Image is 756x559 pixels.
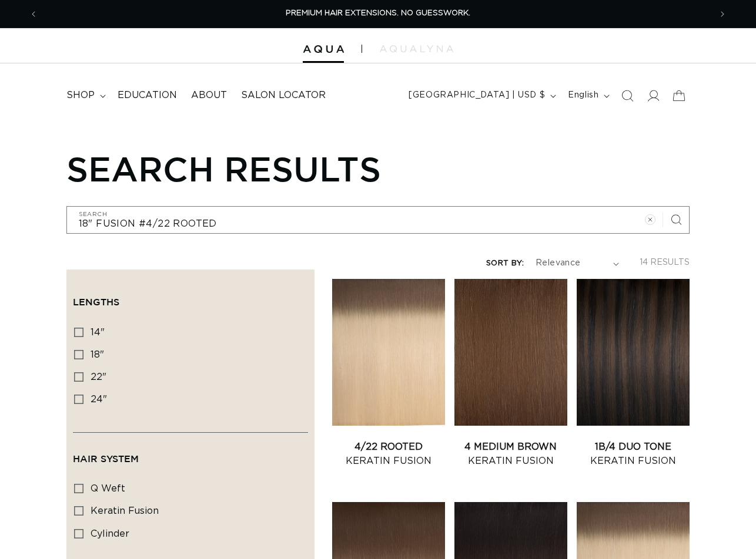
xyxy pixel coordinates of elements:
span: PREMIUM HAIR EXTENSIONS. NO GUESSWORK. [286,9,470,17]
span: English [568,89,598,102]
a: Education [111,82,184,109]
a: 1B/4 Duo Tone Keratin Fusion [577,440,690,468]
button: English [561,85,614,107]
span: Lengths [73,297,119,307]
summary: shop [59,82,111,109]
button: [GEOGRAPHIC_DATA] | USD $ [402,85,561,107]
span: Hair System [73,453,139,464]
a: About [184,82,234,109]
span: shop [66,89,95,102]
a: Salon Locator [234,82,333,109]
button: Next announcement [710,3,735,25]
img: Aqua Hair Extensions [303,45,344,53]
span: Education [118,89,177,102]
summary: Search [614,83,640,109]
a: 4/22 Rooted Keratin Fusion [332,440,445,468]
img: aqualyna.com [380,45,453,52]
span: 24" [91,395,107,404]
summary: Hair System (0 selected) [73,433,308,475]
span: 18" [91,350,104,359]
span: keratin fusion [91,506,159,516]
span: 22" [91,372,106,382]
span: [GEOGRAPHIC_DATA] | USD $ [409,89,545,102]
summary: Lengths (0 selected) [73,276,308,318]
input: Search [67,207,690,233]
span: 14 results [640,258,690,267]
button: Previous announcement [21,3,46,25]
label: Sort by: [486,260,524,267]
span: q weft [91,484,125,493]
button: Clear search term [637,207,663,233]
span: 14" [91,328,105,337]
span: cylinder [91,529,129,538]
span: About [191,89,227,102]
span: Salon Locator [241,89,326,102]
a: 4 Medium Brown Keratin Fusion [454,440,567,468]
h1: Search results [66,149,690,188]
button: Search [663,207,689,233]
